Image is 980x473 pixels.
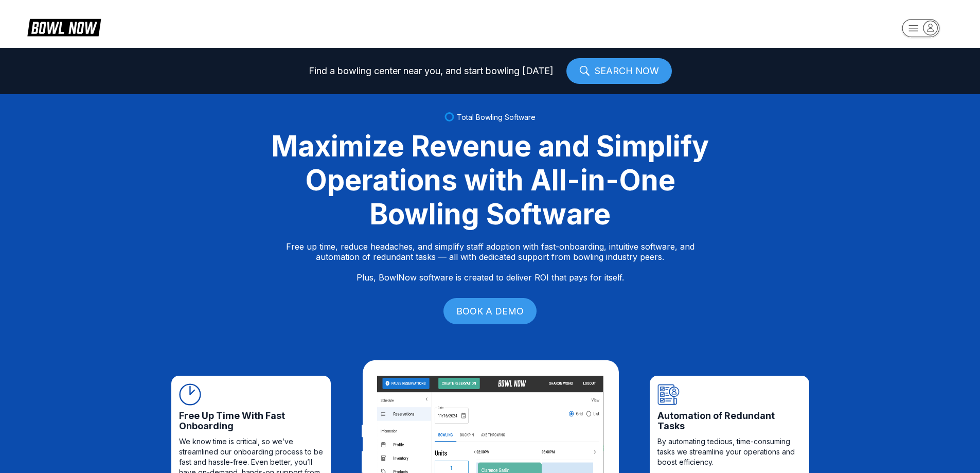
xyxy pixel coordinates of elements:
[259,129,722,231] div: Maximize Revenue and Simplify Operations with All-in-One Bowling Software
[179,411,323,431] span: Free Up Time With Fast Onboarding
[286,241,694,283] p: Free up time, reduce headaches, and simplify staff adoption with fast-onboarding, intuitive softw...
[657,436,801,467] span: By automating tedious, time-consuming tasks we streamline your operations and boost efficiency.
[443,298,537,324] a: BOOK A DEMO
[566,58,672,84] a: SEARCH NOW
[457,113,536,121] span: Total Bowling Software
[657,411,801,431] span: Automation of Redundant Tasks
[309,66,554,76] span: Find a bowling center near you, and start bowling [DATE]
